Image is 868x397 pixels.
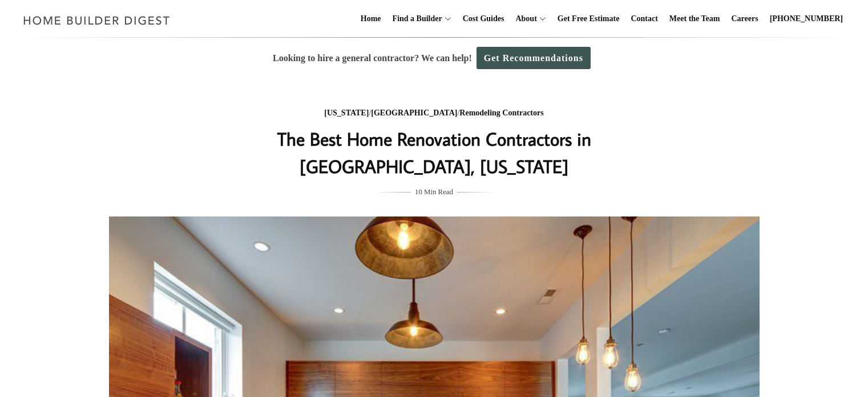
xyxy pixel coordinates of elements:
div: / / [207,106,662,121]
a: Remodeling Contractors [459,109,543,117]
a: [US_STATE] [324,109,369,117]
h1: The Best Home Renovation Contractors in [GEOGRAPHIC_DATA], [US_STATE] [207,125,662,180]
a: Get Recommendations [477,47,591,69]
a: [GEOGRAPHIC_DATA] [371,109,457,117]
a: Cost Guides [458,1,509,37]
span: 10 Min Read [415,186,453,198]
a: Careers [727,1,763,37]
a: Home [356,1,386,37]
a: Find a Builder [388,1,442,37]
a: About [511,1,536,37]
a: Contact [626,1,662,37]
a: [PHONE_NUMBER] [765,1,847,37]
img: Home Builder Digest [18,9,175,31]
a: Get Free Estimate [553,1,624,37]
a: Meet the Team [665,1,725,37]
